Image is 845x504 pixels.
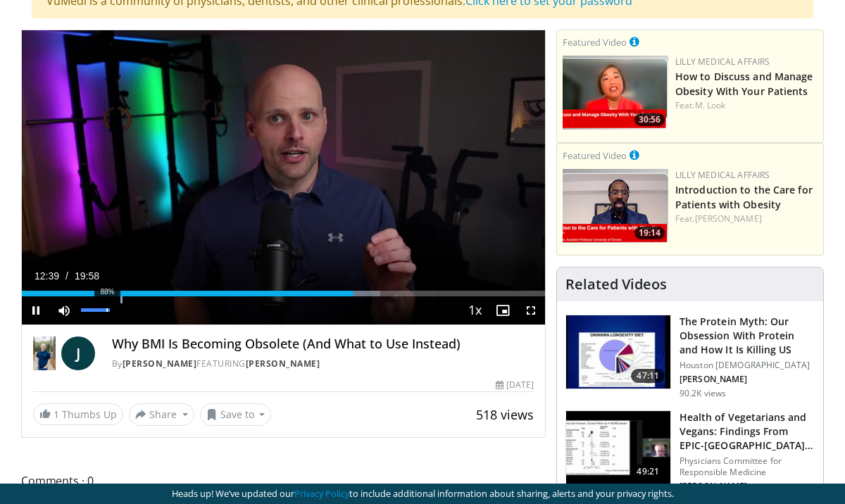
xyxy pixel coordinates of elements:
img: 606f2b51-b844-428b-aa21-8c0c72d5a896.150x105_q85_crop-smart_upscale.jpg [566,411,670,484]
a: 47:11 The Protein Myth: Our Obsession With Protein and How It Is Killing US Houston [DEMOGRAPHIC_... [565,315,815,399]
span: 49:21 [631,465,665,479]
a: M. Look [695,99,726,111]
a: 19:14 [563,169,668,243]
video-js: Video Player [22,30,545,325]
div: Feat. [675,99,818,112]
div: Volume Level [81,308,110,312]
button: Enable picture-in-picture mode [489,296,517,325]
div: Feat. [675,213,818,225]
div: By FEATURING [112,358,534,370]
a: [PERSON_NAME] [246,358,320,370]
h3: The Protein Myth: Our Obsession With Protein and How It Is Killing US [680,315,815,357]
button: Pause [22,296,50,325]
a: Introduction to the Care for Patients with Obesity [675,183,813,211]
h3: Health of Vegetarians and Vegans: Findings From EPIC-[GEOGRAPHIC_DATA] and Othe… [680,410,815,453]
small: Featured Video [563,36,627,49]
button: Save to [200,403,272,426]
span: 1 [54,408,59,421]
a: 30:56 [563,56,668,130]
img: Dr. Jordan Rennicke [33,336,56,370]
span: 47:11 [631,369,665,383]
h4: Why BMI Is Becoming Obsolete (And What to Use Instead) [112,336,534,352]
img: acc2e291-ced4-4dd5-b17b-d06994da28f3.png.150x105_q85_crop-smart_upscale.png [563,169,668,243]
p: Physicians Committee for Responsible Medicine [680,455,815,478]
span: 12:39 [35,270,59,282]
button: Mute [50,296,78,325]
span: 518 views [476,406,534,423]
p: Houston [DEMOGRAPHIC_DATA] [680,360,815,371]
small: Featured Video [563,149,627,162]
span: 19:14 [634,227,665,239]
a: [PERSON_NAME] [695,213,762,225]
span: / [65,270,68,282]
div: Progress Bar [22,291,545,296]
a: Lilly Medical Affairs [675,56,770,68]
button: Playback Rate [461,296,489,325]
img: b7b8b05e-5021-418b-a89a-60a270e7cf82.150x105_q85_crop-smart_upscale.jpg [566,315,670,389]
p: 90.2K views [680,388,726,399]
a: [PERSON_NAME] [123,358,197,370]
p: [PERSON_NAME] [680,374,815,385]
a: Lilly Medical Affairs [675,169,770,181]
span: Comments 0 [21,472,546,490]
a: How to Discuss and Manage Obesity With Your Patients [675,70,813,98]
span: 19:58 [75,270,99,282]
img: c98a6a29-1ea0-4bd5-8cf5-4d1e188984a7.png.150x105_q85_crop-smart_upscale.png [563,56,668,130]
button: Fullscreen [517,296,545,325]
button: Share [129,403,194,426]
a: Privacy Policy [294,487,349,500]
a: J [61,336,95,370]
p: [PERSON_NAME] [680,481,815,492]
a: 1 Thumbs Up [33,403,123,425]
h4: Related Videos [565,276,667,293]
span: 30:56 [634,113,665,126]
div: [DATE] [496,379,534,391]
